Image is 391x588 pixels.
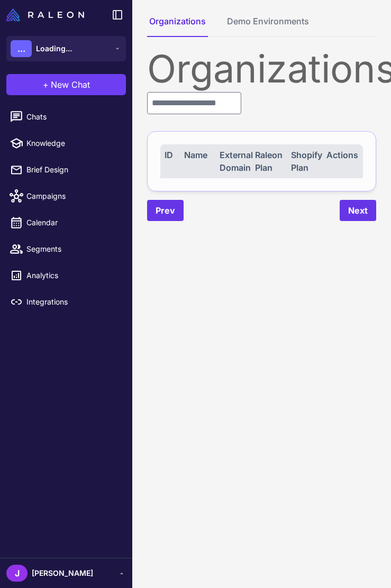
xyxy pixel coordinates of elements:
[340,200,376,221] button: Next
[4,132,128,154] a: Knowledge
[26,217,120,228] span: Calendar
[26,243,120,255] span: Segments
[26,296,120,308] span: Integrations
[4,212,128,234] a: Calendar
[225,15,311,37] button: Demo Environments
[4,291,128,313] a: Integrations
[147,15,208,37] button: Organizations
[165,149,181,174] div: ID
[36,43,72,54] span: Loading...
[32,567,93,579] span: [PERSON_NAME]
[51,78,90,91] span: New Chat
[4,264,128,287] a: Analytics
[220,149,252,174] div: External Domain
[6,8,88,21] a: Raleon Logo
[4,238,128,260] a: Segments
[326,149,359,174] div: Actions
[4,159,128,181] a: Brief Design
[291,149,323,174] div: Shopify Plan
[26,111,120,123] span: Chats
[4,106,128,128] a: Chats
[6,74,126,95] button: +New Chat
[26,190,120,202] span: Campaigns
[6,8,84,21] img: Raleon Logo
[26,270,120,281] span: Analytics
[184,149,216,174] div: Name
[6,565,28,582] div: J
[4,185,128,207] a: Campaigns
[26,137,120,149] span: Knowledge
[43,78,49,91] span: +
[11,40,32,57] div: ...
[255,149,287,174] div: Raleon Plan
[147,50,376,88] div: Organizations
[6,36,126,61] button: ...Loading...
[26,164,120,176] span: Brief Design
[147,200,184,221] button: Prev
